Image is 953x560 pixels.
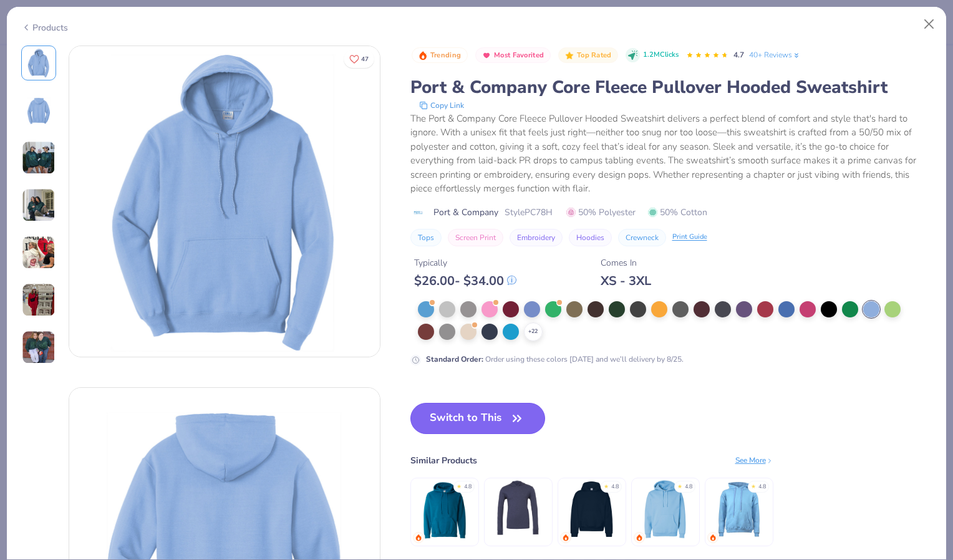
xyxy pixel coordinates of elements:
span: 47 [361,56,369,62]
img: Independent Trading Co. Hooded Sweatshirt [636,480,695,539]
div: Comes In [601,256,651,269]
div: Similar Products [410,454,477,467]
img: Most Favorited sort [481,51,491,60]
div: $ 26.00 - $ 34.00 [414,273,516,289]
span: + 22 [528,327,538,336]
img: Front [24,48,54,78]
button: Badge Button [412,47,468,64]
a: 40+ Reviews [749,49,801,60]
div: Products [21,21,68,34]
div: XS - 3XL [601,273,651,289]
div: Print Guide [672,232,707,243]
div: 4.8 [464,483,472,491]
span: 50% Cotton [648,206,707,219]
img: trending.gif [709,534,717,541]
span: Style PC78H [505,206,553,219]
div: 4.8 [685,483,692,491]
img: User generated content [22,283,56,317]
img: Back [24,95,54,125]
div: 4.7 Stars [686,46,728,65]
img: Fresh Prints Bond St Hoodie [709,480,768,539]
div: ★ [751,483,756,488]
img: User generated content [22,236,56,269]
span: 4.7 [733,50,744,60]
button: Tops [410,229,442,246]
button: Like [344,50,374,68]
img: trending.gif [562,534,569,541]
button: Screen Print [448,229,503,246]
span: 1.2M Clicks [643,50,679,60]
button: Embroidery [510,229,563,246]
div: 4.8 [611,483,619,491]
img: Front [69,46,380,357]
img: Fresh Prints Boston Heavyweight Hoodie [562,480,621,539]
span: 50% Polyester [566,206,636,219]
button: copy to clipboard [415,99,468,112]
img: trending.gif [415,534,422,541]
img: Gildan Adult Heavy Blend 8 Oz. 50/50 Hooded Sweatshirt [415,480,474,539]
div: Port & Company Core Fleece Pullover Hooded Sweatshirt [410,75,932,99]
img: User generated content [22,331,56,364]
img: User generated content [22,141,56,175]
div: Order using these colors [DATE] and we’ll delivery by 8/25. [426,354,684,365]
button: Badge Button [475,47,551,64]
img: trending.gif [636,534,643,541]
div: Typically [414,256,516,269]
div: The Port & Company Core Fleece Pullover Hooded Sweatshirt delivers a perfect blend of comfort and... [410,112,932,196]
span: Most Favorited [494,52,544,59]
button: Badge Button [558,47,618,64]
div: ★ [604,483,609,488]
span: Trending [430,52,461,59]
button: Hoodies [569,229,612,246]
img: Bella + Canvas Unisex Jersey Long Sleeve Hoodie [488,480,548,539]
div: 4.8 [758,483,766,491]
div: ★ [677,483,682,488]
div: ★ [457,483,462,488]
div: See More [735,455,773,466]
button: Switch to This [410,403,546,434]
img: Trending sort [418,51,428,60]
strong: Standard Order : [426,354,483,364]
span: Top Rated [577,52,612,59]
button: Close [917,12,941,36]
img: User generated content [22,188,56,222]
button: Crewneck [618,229,666,246]
img: Top Rated sort [564,51,574,60]
span: Port & Company [433,206,498,219]
img: brand logo [410,208,427,218]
